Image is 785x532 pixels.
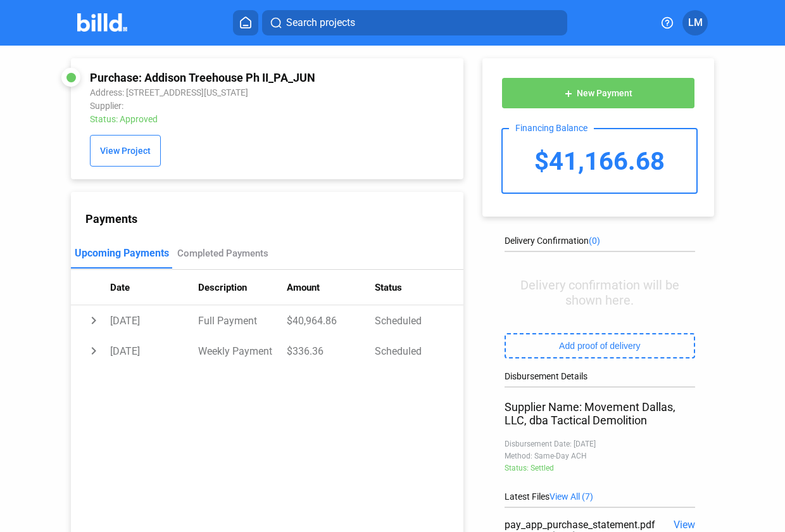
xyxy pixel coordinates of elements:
div: Disbursement Details [505,371,695,381]
td: Scheduled [375,305,463,336]
mat-icon: add [563,89,574,99]
button: New Payment [501,77,695,109]
th: Amount [287,270,375,305]
button: View Project [90,135,161,167]
span: (0) [589,236,600,246]
th: Status [375,270,463,305]
div: Completed Payments [177,248,268,259]
div: Status: Approved [90,114,374,124]
div: Delivery Confirmation [505,236,695,246]
span: View Project [100,146,151,156]
div: Address: [STREET_ADDRESS][US_STATE] [90,87,374,98]
div: pay_app_purchase_statement.pdf [505,519,657,531]
div: Delivery confirmation will be shown here. [505,277,695,308]
img: Billd Company Logo [77,13,127,32]
div: Upcoming Payments [75,247,169,259]
td: Weekly Payment [198,336,286,366]
td: Scheduled [375,336,463,366]
span: Add proof of delivery [559,341,640,351]
button: Search projects [262,10,567,35]
td: Full Payment [198,305,286,336]
div: Financing Balance [509,123,594,133]
th: Date [110,270,198,305]
div: Status: Settled [505,464,695,472]
div: Latest Files [505,491,695,502]
div: Payments [85,212,463,225]
div: Supplier: [90,101,374,111]
span: View [674,519,695,531]
span: New Payment [577,89,632,99]
div: Supplier Name: Movement Dallas, LLC, dba Tactical Demolition [505,400,695,427]
button: Add proof of delivery [505,333,695,358]
div: Purchase: Addison Treehouse Ph II_PA_JUN [90,71,374,84]
td: [DATE] [110,305,198,336]
td: $40,964.86 [287,305,375,336]
div: Method: Same-Day ACH [505,452,695,460]
button: LM [682,10,708,35]
td: [DATE] [110,336,198,366]
div: $41,166.68 [503,129,696,193]
span: View All (7) [549,491,593,502]
span: LM [688,15,703,30]
div: Disbursement Date: [DATE] [505,440,695,448]
span: Search projects [286,15,355,30]
td: $336.36 [287,336,375,366]
th: Description [198,270,286,305]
